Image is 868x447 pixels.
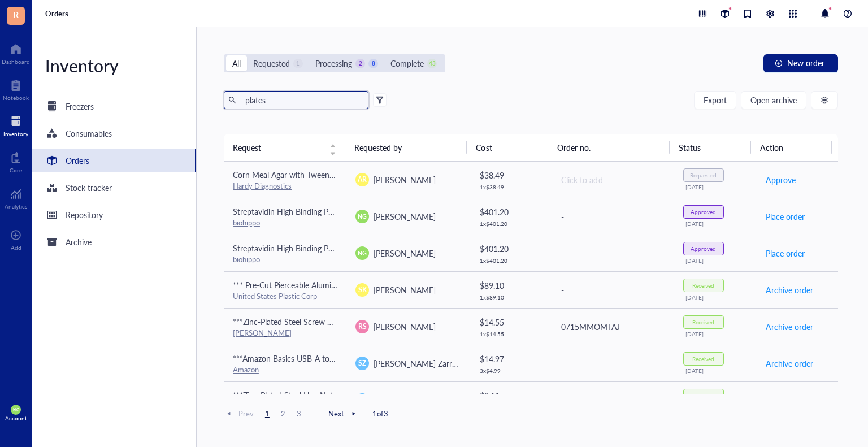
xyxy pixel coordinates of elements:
[2,58,30,65] div: Dashboard
[694,91,736,109] button: Export
[374,174,436,185] span: [PERSON_NAME]
[13,407,19,412] span: NG
[233,279,488,290] span: *** Pre-Cut Pierceable Aluminum PCR Plate Sealing Film - Package of 100
[551,381,674,418] td: -
[292,409,306,419] span: 3
[32,122,196,145] a: Consumables
[691,209,716,215] div: Approved
[685,331,747,337] div: [DATE]
[345,134,467,161] th: Requested by
[66,209,103,221] div: Repository
[3,112,28,137] a: Inventory
[467,134,548,161] th: Cost
[765,244,805,262] button: Place order
[548,134,670,161] th: Order no.
[561,284,665,296] div: -
[5,185,27,210] a: Analytics
[480,389,542,402] div: $ 3.11
[308,409,322,419] span: ...
[315,57,352,70] div: Processing
[561,173,665,186] div: Click to add
[233,206,361,217] span: Streptavidin High Binding PCR Plates
[233,141,323,154] span: Request
[374,211,436,222] span: [PERSON_NAME]
[66,181,112,194] div: Stock tracker
[692,282,714,289] div: Received
[480,367,542,374] div: 3 x $ 4.99
[358,285,367,295] span: SK
[704,96,727,105] span: Export
[766,247,805,259] span: Place order
[358,322,367,332] span: RS
[690,172,717,179] div: Requested
[11,244,21,251] div: Add
[374,248,436,259] span: [PERSON_NAME]
[561,357,665,370] div: -
[232,57,241,70] div: All
[685,294,747,301] div: [DATE]
[32,95,196,118] a: Freezers
[766,357,813,370] span: Archive order
[3,131,28,137] div: Inventory
[66,100,94,112] div: Freezers
[276,409,290,419] span: 2
[233,316,515,327] span: ***Zinc-Plated Steel Screw Nails for Metal, Plastic and Plywood, Size 8, 1/4" Long
[5,415,27,422] div: Account
[692,392,714,399] div: Received
[766,173,796,186] span: Approve
[685,220,747,227] div: [DATE]
[765,391,814,409] button: Archive order
[480,257,542,264] div: 1 x $ 401.20
[685,367,747,374] div: [DATE]
[765,281,814,299] button: Archive order
[358,175,367,185] span: AR
[480,184,542,190] div: 1 x $ 38.49
[766,210,805,223] span: Place order
[233,217,260,228] a: biohippo
[551,162,674,198] td: Click to add
[480,279,542,292] div: $ 89.10
[241,92,364,109] input: Find orders in table
[692,319,714,326] div: Received
[224,54,445,72] div: segmented control
[480,294,542,301] div: 1 x $ 89.10
[551,198,674,235] td: -
[224,409,254,419] span: Prev
[685,184,747,190] div: [DATE]
[390,57,424,70] div: Complete
[741,91,806,109] button: Open archive
[480,220,542,227] div: 1 x $ 401.20
[561,210,665,223] div: -
[32,203,196,226] a: Repository
[261,409,274,419] span: 1
[691,245,716,252] div: Approved
[374,358,494,369] span: [PERSON_NAME] Zarrandikoetxea
[2,40,30,65] a: Dashboard
[765,318,814,336] button: Archive order
[13,7,19,21] span: R
[751,134,832,161] th: Action
[765,171,796,189] button: Approve
[551,308,674,345] td: 0715MMOMTAJ
[766,284,813,296] span: Archive order
[10,167,22,173] div: Core
[358,249,367,258] span: NG
[233,254,260,264] a: biohippo
[551,271,674,308] td: -
[372,409,388,419] span: 1 of 3
[551,345,674,381] td: -
[66,154,89,167] div: Orders
[355,59,365,68] div: 2
[427,59,437,68] div: 43
[66,236,92,248] div: Archive
[368,59,378,68] div: 8
[480,331,542,337] div: 1 x $ 14.55
[358,358,366,368] span: SZ
[374,321,436,332] span: [PERSON_NAME]
[233,364,259,375] a: Amazon
[685,257,747,264] div: [DATE]
[328,409,359,419] span: Next
[763,54,838,72] button: New order
[32,149,196,172] a: Orders
[766,320,813,333] span: Archive order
